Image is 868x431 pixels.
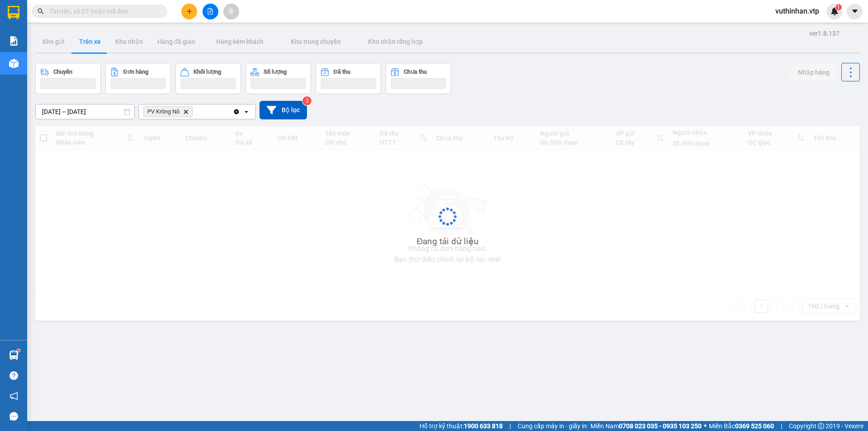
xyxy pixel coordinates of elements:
[835,4,842,10] sup: 1
[9,36,19,46] img: solution-icon
[302,96,311,105] sup: 3
[791,64,837,81] button: Nhập hàng
[38,8,44,14] span: search
[830,7,839,15] img: icon-new-feature
[264,69,287,75] div: Số lượng
[35,63,101,94] button: Chuyến
[105,63,171,94] button: Đơn hàng
[17,349,20,352] sup: 1
[464,422,503,430] strong: 1900 633 818
[53,69,72,75] div: Chuyến
[837,4,840,10] span: 1
[243,108,250,115] svg: open
[228,8,234,14] span: aim
[590,421,702,431] span: Miền Nam
[183,109,189,114] svg: Delete
[809,28,840,38] div: ver 1.8.137
[704,424,707,428] span: ⚪️
[619,422,702,430] strong: 0708 023 035 - 0935 103 250
[735,422,774,430] strong: 0369 525 060
[186,8,193,14] span: plus
[847,4,863,19] button: caret-down
[181,4,197,19] button: plus
[9,392,18,400] span: notification
[147,108,179,115] span: PV Krông Nô
[368,38,423,45] span: Kho nhận tổng hợp
[216,38,264,45] span: Hàng kèm khách
[108,31,150,52] button: Kho nhận
[8,6,19,19] img: logo-vxr
[851,7,859,15] span: caret-down
[50,6,156,16] input: Tìm tên, số ĐT hoặc mã đơn
[9,412,18,421] span: message
[207,8,213,14] span: file-add
[123,69,148,75] div: Đơn hàng
[709,421,774,431] span: Miền Bắc
[9,59,19,68] img: warehouse-icon
[9,371,18,380] span: question-circle
[334,69,350,75] div: Đã thu
[768,5,826,17] span: vuthinhan.vtp
[818,423,824,429] span: copyright
[36,104,134,119] input: Select a date range.
[203,4,218,19] button: file-add
[518,421,588,431] span: Cung cấp máy in - giấy in:
[223,4,239,19] button: aim
[781,421,782,431] span: |
[509,421,511,431] span: |
[291,38,341,45] span: Kho trung chuyển
[143,106,193,117] span: PV Krông Nô, close by backspace
[386,63,451,94] button: Chưa thu
[316,63,381,94] button: Đã thu
[150,31,203,52] button: Hàng đã giao
[175,63,241,94] button: Khối lượng
[420,421,503,431] span: Hỗ trợ kỹ thuật:
[417,235,479,248] div: Đang tải dữ liệu
[9,350,19,360] img: warehouse-icon
[233,108,240,115] svg: Clear all
[72,31,108,52] button: Trên xe
[35,31,72,52] button: Kho gửi
[245,63,311,94] button: Số lượng
[404,69,427,75] div: Chưa thu
[193,69,221,75] div: Khối lượng
[194,107,195,116] input: Selected PV Krông Nô.
[259,101,307,119] button: Bộ lọc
